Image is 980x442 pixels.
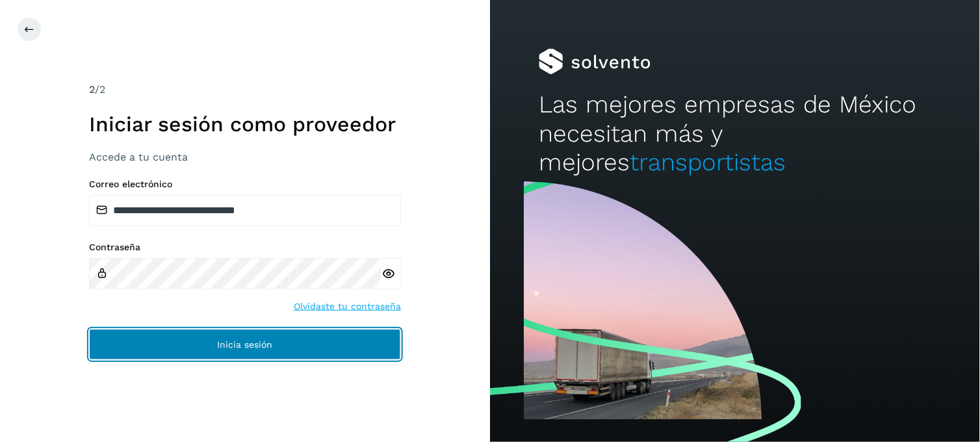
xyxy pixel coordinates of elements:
[630,148,786,176] span: transportistas
[294,300,401,313] a: Olvidaste tu contraseña
[89,112,401,136] h1: Iniciar sesión como proveedor
[89,82,401,97] div: /2
[89,242,401,253] label: Contraseña
[539,90,931,177] h2: Las mejores empresas de México necesitan más y mejores
[89,151,401,163] h3: Accede a tu cuenta
[89,179,401,190] label: Correo electrónico
[89,83,95,96] span: 2
[89,329,401,360] button: Inicia sesión
[218,340,273,349] span: Inicia sesión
